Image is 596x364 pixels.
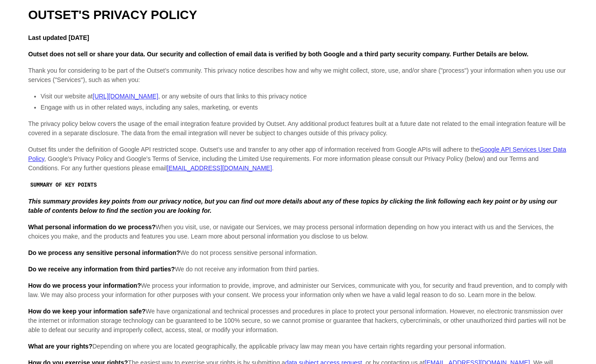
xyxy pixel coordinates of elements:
[28,342,568,351] p: Depending on where you are located geographically, the applicable privacy law may mean you have c...
[28,66,568,85] p: Thank you for considering to be part of the Outset’s community. This privacy notice describes how...
[28,8,197,22] strong: OUTSET'S PRIVACY POLICY
[167,164,272,172] a: [EMAIL_ADDRESS][DOMAIN_NAME]
[28,308,146,315] strong: How do we keep your information safe?
[28,281,568,300] p: We process your information to provide, improve, and administer our Services, communicate with yo...
[28,249,180,256] strong: Do we process any sensitive personal information?
[28,181,99,190] code: SUMMARY OF KEY POINTS
[93,93,158,100] a: [URL][DOMAIN_NAME]
[28,146,566,162] a: Google API Services User Data Policy
[28,51,529,58] strong: Outset does not sell or share your data. Our security and collection of email data is verified by...
[28,34,89,41] strong: Last updated [DATE]
[28,248,568,258] p: We do not process sensitive personal information.
[28,266,175,273] strong: Do we receive any information from third parties?
[28,198,557,214] em: This summary provides key points from our privacy notice, but you can find out more details about...
[41,92,568,101] li: Visit our website at , or any website of ours that links to this privacy notice
[28,223,568,241] p: When you visit, use, or navigate our Services, we may process personal information depending on h...
[28,265,568,274] p: We do not receive any information from third parties.
[28,223,156,231] strong: What personal information do we process?
[28,343,93,350] strong: What are your rights?
[28,282,141,289] strong: How do we process your information?
[28,119,568,138] p: The privacy policy below covers the usage of the email integration feature provided by Outset. An...
[28,307,568,335] p: We have organizational and technical processes and procedures in place to protect your personal i...
[41,103,568,112] li: Engage with us in other related ways, including any sales, marketing, or events
[28,145,568,173] p: Outset fits under the definition of Google API restricted scope. Outset’s use and transfer to any...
